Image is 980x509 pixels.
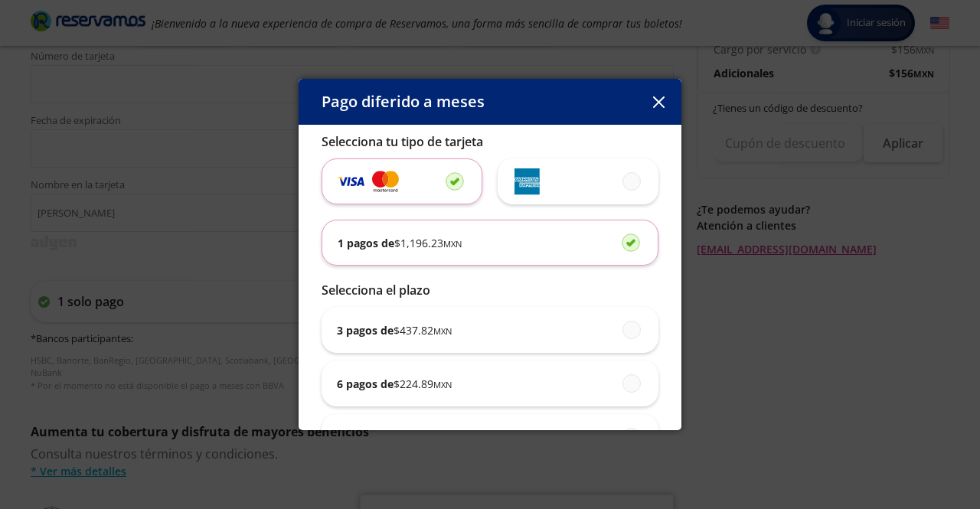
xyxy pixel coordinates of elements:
p: Selecciona tu tipo de tarjeta [322,132,658,151]
span: $ 224.89 [394,376,452,392]
small: MXN [443,238,462,250]
small: MXN [433,325,452,337]
p: 6 pagos de [337,376,452,392]
span: $ 153.91 [394,429,452,445]
span: $ 1,196.23 [394,235,462,251]
p: 9 pagos de [337,429,452,445]
p: Selecciona el plazo [322,281,658,299]
img: svg+xml;base64,PD94bWwgdmVyc2lvbj0iMS4wIiBlbmNvZGluZz0iVVRGLTgiIHN0YW5kYWxvbmU9Im5vIj8+Cjxzdmcgd2... [513,168,540,195]
img: svg+xml;base64,PD94bWwgdmVyc2lvbj0iMS4wIiBlbmNvZGluZz0iVVRGLTgiIHN0YW5kYWxvbmU9Im5vIj8+Cjxzdmcgd2... [338,172,364,190]
small: MXN [433,379,452,390]
p: 3 pagos de [337,322,452,338]
p: 1 pagos de [338,235,462,251]
p: Pago diferido a meses [322,90,485,113]
img: svg+xml;base64,PD94bWwgdmVyc2lvbj0iMS4wIiBlbmNvZGluZz0iVVRGLTgiIHN0YW5kYWxvbmU9Im5vIj8+Cjxzdmcgd2... [372,169,399,194]
span: $ 437.82 [394,322,452,338]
